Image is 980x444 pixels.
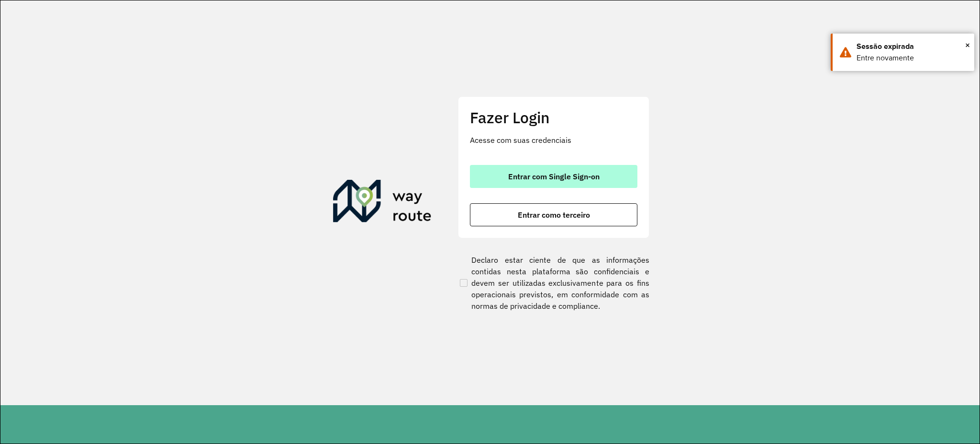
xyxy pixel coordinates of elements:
button: Close [965,38,970,52]
label: Declaro estar ciente de que as informações contidas nesta plataforma são confidenciais e devem se... [458,254,649,312]
span: Entrar como terceiro [518,211,590,219]
span: Entrar com Single Sign-on [508,173,600,180]
button: button [470,203,637,226]
div: Sessão expirada [857,41,967,52]
h2: Fazer Login [470,108,637,127]
span: × [965,38,970,52]
p: Acesse com suas credenciais [470,134,637,146]
div: Entre novamente [857,52,967,64]
button: button [470,165,637,188]
img: Roteirizador AmbevTech [333,180,432,226]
